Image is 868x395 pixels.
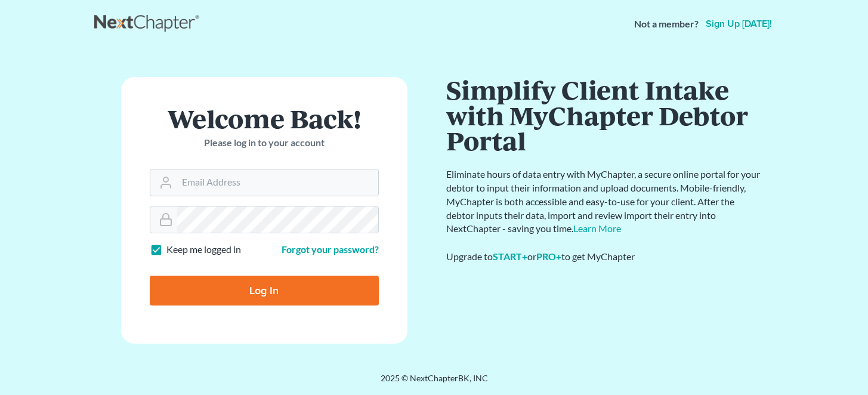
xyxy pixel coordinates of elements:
p: Please log in to your account [150,136,379,150]
div: 2025 © NextChapterBK, INC [94,372,774,394]
input: Log In [150,276,379,305]
h1: Welcome Back! [150,106,379,131]
a: Sign up [DATE]! [703,19,774,29]
a: START+ [493,251,527,262]
label: Keep me logged in [166,243,241,257]
input: Email Address [177,169,378,196]
a: PRO+ [536,251,561,262]
div: Upgrade to or to get MyChapter [446,250,762,264]
p: Eliminate hours of data entry with MyChapter, a secure online portal for your debtor to input the... [446,168,762,236]
h1: Simplify Client Intake with MyChapter Debtor Portal [446,77,762,153]
a: Forgot your password? [282,243,379,255]
strong: Not a member? [634,17,699,31]
a: Learn More [573,223,621,234]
